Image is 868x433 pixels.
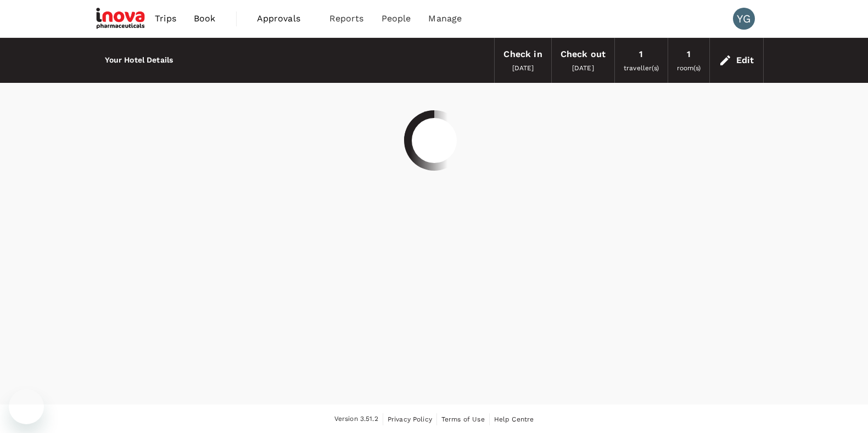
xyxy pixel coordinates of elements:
[561,47,606,62] div: Check out
[329,12,364,25] span: Reports
[155,12,176,25] span: Trips
[687,47,691,62] div: 1
[9,389,44,424] iframe: Button to launch messaging window
[441,415,485,423] span: Terms of Use
[388,413,432,425] a: Privacy Policy
[624,64,659,72] span: traveller(s)
[639,47,643,62] div: 1
[503,47,542,62] div: Check in
[334,414,378,425] span: Version 3.51.2
[494,413,534,425] a: Help Centre
[257,12,312,25] span: Approvals
[733,8,755,30] div: YG
[512,64,534,72] span: [DATE]
[428,12,462,25] span: Manage
[677,64,701,72] span: room(s)
[194,12,216,25] span: Book
[388,415,432,423] span: Privacy Policy
[105,54,173,66] h6: Your Hotel Details
[382,12,411,25] span: People
[572,64,594,72] span: [DATE]
[736,53,754,68] div: Edit
[96,7,147,31] img: iNova Pharmaceuticals
[441,413,485,425] a: Terms of Use
[494,415,534,423] span: Help Centre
